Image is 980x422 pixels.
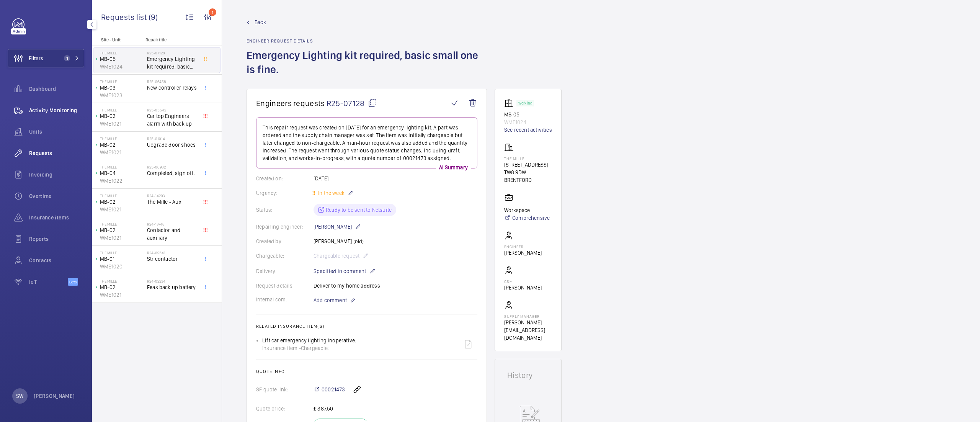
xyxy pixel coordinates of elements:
p: MB-03 [100,84,144,92]
p: MB-05 [504,111,552,118]
p: Workspace [504,206,550,214]
h1: Emergency Lighting kit required, basic small one is fine. [247,48,487,89]
span: Car top Engineers alarm with back up [147,112,198,128]
span: Chargeable: [301,344,329,352]
p: MB-02 [100,198,144,206]
span: Add comment [314,296,347,304]
h2: R24-14293 [147,193,198,198]
p: MB-02 [100,226,144,234]
span: Feas back up battery [147,283,198,291]
span: Filters [29,54,43,62]
h2: R24-09541 [147,250,198,255]
p: [PERSON_NAME][EMAIL_ADDRESS][DOMAIN_NAME] [504,319,552,342]
h2: R25-06458 [147,79,198,84]
p: MB-01 [100,255,144,263]
p: WME1024 [504,118,552,126]
span: Engineers requests [256,98,325,108]
p: WME1021 [100,149,144,156]
a: 00021473 [314,386,345,393]
h2: Quote info [256,369,477,374]
p: The Mille [100,250,144,255]
p: Repair title [145,37,196,43]
p: MB-02 [100,112,144,120]
p: The Mille [100,79,144,84]
span: 00021473 [322,386,345,393]
span: Completed, sign off. [147,169,198,177]
p: TW8 9DW BRENTFORD [504,168,552,184]
p: WME1024 [100,63,144,70]
p: The Mille [100,165,144,169]
p: [PERSON_NAME] [504,284,542,291]
p: AI Summary [436,164,471,171]
h2: Engineer request details [247,38,487,44]
h2: R25-07128 [147,51,198,55]
span: Reports [29,235,84,243]
span: Str contactor [147,255,198,263]
span: Beta [68,278,78,286]
span: Units [29,128,84,136]
p: The Mille [100,222,144,226]
span: The Mille - Aux [147,198,198,206]
p: CSM [504,279,542,284]
span: IoT [29,278,68,286]
span: Upgrade door shoes [147,141,198,149]
span: R25-07128 [327,98,377,108]
span: Dashboard [29,85,84,93]
span: Overtime [29,192,84,200]
a: Comprehensive [504,214,550,222]
p: MB-05 [100,55,144,63]
span: Emergency Lighting kit required, basic small one is fine. [147,55,198,70]
p: The Mille [100,136,144,141]
button: Filters1 [8,49,84,67]
p: Specified in comment [314,267,376,276]
p: The Mille [100,108,144,112]
span: Back [255,18,266,26]
p: Working [518,102,532,105]
p: The Mille [100,193,144,198]
span: Activity Monitoring [29,106,84,114]
p: The Mille [100,51,144,55]
img: elevator.svg [504,98,516,108]
p: MB-04 [100,169,144,177]
span: Invoicing [29,171,84,178]
p: WME1020 [100,263,144,270]
p: The Mille [504,156,552,161]
h1: History [507,371,549,379]
p: WME1021 [100,206,144,213]
span: 1 [64,55,70,61]
p: WME1021 [100,291,144,299]
p: SW [16,392,23,400]
h2: R24-02234 [147,279,198,283]
a: See recent activities [504,126,552,134]
p: MB-02 [100,141,144,149]
p: Supply manager [504,314,552,319]
p: [PERSON_NAME] [34,392,75,400]
span: Contactor and auxiliary [147,226,198,242]
p: [STREET_ADDRESS] [504,161,552,168]
h2: R25-01014 [147,136,198,141]
span: Insurance items [29,214,84,221]
p: The Mille [100,279,144,283]
span: Requests [29,149,84,157]
p: WME1022 [100,177,144,185]
p: Engineer [504,244,542,249]
span: Requests list [101,12,149,22]
h2: Related insurance item(s) [256,324,477,329]
p: WME1021 [100,120,144,128]
p: WME1021 [100,234,144,242]
h2: R24-13748 [147,222,198,226]
p: This repair request was created on [DATE] for an emergency lighting kit. A part was ordered and t... [263,124,471,162]
p: [PERSON_NAME] [314,222,361,231]
span: In the week [317,190,345,196]
p: WME1023 [100,92,144,99]
h2: R25-00982 [147,165,198,169]
span: New controller relays [147,84,198,92]
p: [PERSON_NAME] [504,249,542,257]
p: MB-02 [100,283,144,291]
span: Contacts [29,257,84,264]
h2: R25-05542 [147,108,198,112]
p: Site - Unit [92,37,142,43]
span: Insurance item - [262,344,301,352]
